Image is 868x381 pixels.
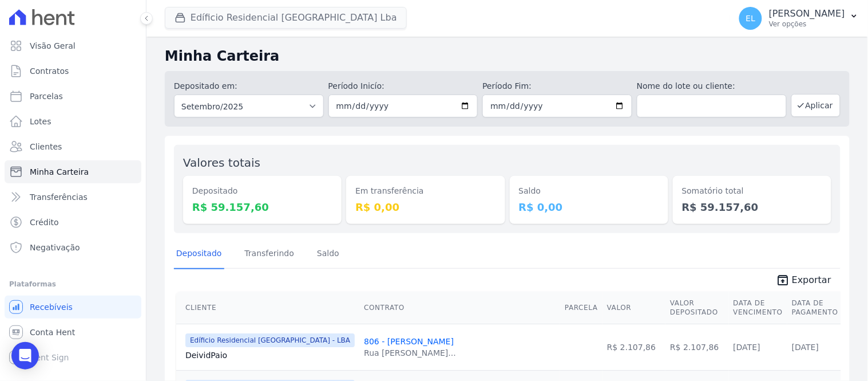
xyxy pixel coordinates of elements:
dt: Depositado [192,185,332,197]
td: R$ 2.107,86 [665,324,728,370]
p: [PERSON_NAME] [769,8,845,19]
dd: R$ 59.157,60 [682,199,822,215]
a: 806 - [PERSON_NAME] [364,337,454,346]
a: Transferências [5,186,141,209]
dt: Somatório total [682,185,822,197]
a: [DATE] [792,343,819,352]
span: Contratos [30,65,69,77]
button: Edíficio Residencial [GEOGRAPHIC_DATA] Lba [165,7,407,29]
a: unarchive Exportar [767,273,841,289]
a: Saldo [315,239,342,269]
a: Transferindo [243,239,297,269]
span: Minha Carteira [30,166,89,178]
span: EL [746,14,756,22]
span: Conta Hent [30,327,75,338]
a: Visão Geral [5,34,141,57]
label: Período Inicío: [328,80,478,92]
h2: Minha Carteira [165,46,850,66]
a: Lotes [5,110,141,133]
a: DeividPaio [185,349,355,361]
span: Exportar [792,273,831,287]
p: Ver opções [769,19,845,29]
th: Cliente [176,292,359,324]
span: Crédito [30,217,59,228]
button: Aplicar [791,94,841,117]
th: Valor Depositado [665,292,728,324]
dt: Saldo [519,185,659,197]
i: unarchive [776,273,790,287]
span: Visão Geral [30,40,76,52]
th: Contrato [359,292,560,324]
a: [DATE] [734,343,760,352]
label: Depositado em: [174,81,237,91]
button: EL [PERSON_NAME] Ver opções [730,2,868,34]
label: Nome do lote ou cliente: [637,80,787,92]
dd: R$ 0,00 [355,199,496,215]
div: Rua [PERSON_NAME]... [364,347,456,359]
dt: Em transferência [355,185,496,197]
a: Clientes [5,135,141,158]
th: Data de Vencimento [729,292,787,324]
a: Recebíveis [5,296,141,319]
a: Minha Carteira [5,160,141,183]
a: Conta Hent [5,321,141,344]
div: Open Intercom Messenger [11,342,39,370]
th: Data de Pagamento [787,292,843,324]
label: Valores totais [183,156,260,170]
span: Negativação [30,242,80,253]
label: Período Fim: [482,80,632,92]
span: Recebíveis [30,301,73,313]
th: Valor [603,292,665,324]
dd: R$ 59.157,60 [192,199,332,215]
a: Depositado [174,239,224,269]
span: Transferências [30,191,88,203]
a: Crédito [5,211,141,234]
a: Parcelas [5,85,141,108]
div: Plataformas [9,277,137,291]
td: R$ 2.107,86 [603,324,665,370]
span: Lotes [30,116,51,127]
a: Contratos [5,60,141,83]
th: Parcela [560,292,603,324]
dd: R$ 0,00 [519,199,659,215]
a: Negativação [5,236,141,259]
span: Clientes [30,141,62,152]
span: Parcelas [30,91,63,102]
span: Edíficio Residencial [GEOGRAPHIC_DATA] - LBA [185,333,355,347]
